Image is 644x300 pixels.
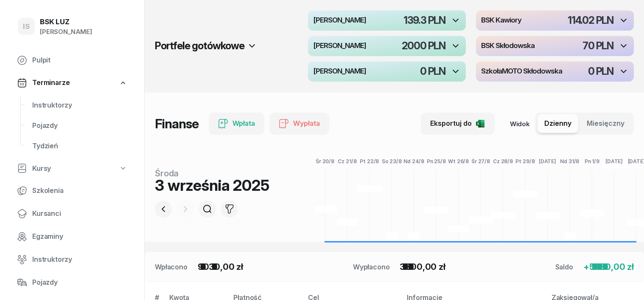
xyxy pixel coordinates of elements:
[10,272,134,293] a: Pojazdy
[493,158,513,164] tspan: Cz 28/8
[32,120,127,131] span: Pojazdy
[471,158,490,164] tspan: Śr 27/8
[155,116,199,131] h1: Finanse
[588,66,613,76] div: 0 PLN
[10,226,134,247] a: Egzaminy
[218,118,255,129] div: Wpłata
[313,17,366,24] h4: [PERSON_NAME]
[353,262,390,272] div: Wypłacono
[10,50,134,71] a: Pulpit
[382,158,402,164] tspan: So 23/8
[360,158,379,164] tspan: Pt 22/8
[555,262,573,272] div: Saldo
[32,277,127,288] span: Pojazdy
[308,36,466,56] button: [PERSON_NAME]2000 PLN
[544,118,571,129] span: Dzienny
[448,158,469,164] tspan: Wt 26/8
[308,61,466,82] button: [PERSON_NAME]0 PLN
[269,113,329,135] button: Wypłata
[25,95,134,116] a: Instruktorzy
[580,114,631,133] button: Miesięczny
[476,36,634,56] button: BSK Skłodowska70 PLN
[481,68,562,75] h4: SzkołaMOTO Skłodowska
[316,158,334,164] tspan: Śr 20/8
[32,77,70,88] span: Terminarze
[25,116,134,136] a: Pojazdy
[32,208,127,219] span: Kursanci
[476,10,634,31] button: BSK Kawiory114.02 PLN
[209,113,264,135] button: Wpłata
[582,41,613,51] div: 70 PLN
[155,39,244,53] h2: Portfele gotówkowe
[40,18,92,25] div: BSK LUZ
[32,185,127,196] span: Szkolenia
[32,163,51,174] span: Kursy
[25,136,134,156] a: Tydzień
[279,118,320,129] div: Wypłata
[585,158,599,164] tspan: Pn 1/9
[23,23,30,30] span: IS
[313,68,366,75] h4: [PERSON_NAME]
[421,113,495,135] button: Eksportuj do
[155,178,269,193] div: 3 września 2025
[560,158,580,164] tspan: Nd 31/8
[40,26,92,37] div: [PERSON_NAME]
[539,158,556,164] tspan: [DATE]
[476,61,634,82] button: SzkołaMOTO Skłodowska0 PLN
[32,254,127,265] span: Instruktorzy
[10,159,134,178] a: Kursy
[32,231,127,242] span: Egzaminy
[155,169,269,178] div: środa
[32,141,127,152] span: Tydzień
[403,15,445,25] div: 139.3 PLN
[313,42,366,50] h4: [PERSON_NAME]
[10,73,134,93] a: Terminarze
[420,66,445,76] div: 0 PLN
[402,41,445,51] div: 2000 PLN
[481,17,521,24] h4: BSK Kawiory
[587,118,624,129] span: Miesięczny
[10,204,134,224] a: Kursanci
[516,158,535,164] tspan: Pt 29/8
[427,158,446,164] tspan: Pn 25/8
[32,55,127,66] span: Pulpit
[155,262,188,272] div: Wpłacono
[481,42,535,50] h4: BSK Skłodowska
[308,10,466,31] button: [PERSON_NAME]139.3 PLN
[10,249,134,270] a: Instruktorzy
[10,181,134,201] a: Szkolenia
[32,100,127,111] span: Instruktorzy
[568,15,613,25] div: 114.02 PLN
[583,262,589,272] span: +
[430,118,485,129] div: Eksportuj do
[605,158,623,164] tspan: [DATE]
[338,158,357,164] tspan: Cz 21/8
[538,114,578,133] button: Dzienny
[403,158,424,164] tspan: Nd 24/8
